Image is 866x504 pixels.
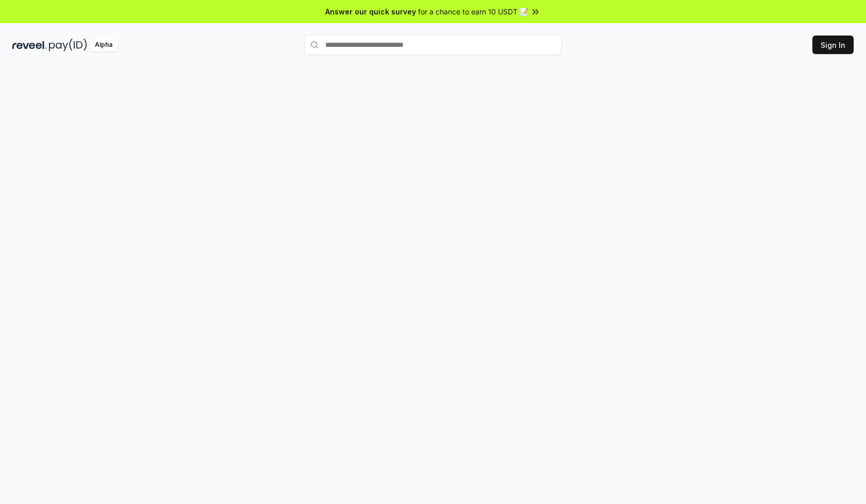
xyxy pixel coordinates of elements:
[812,36,854,54] button: Sign In
[49,39,87,51] img: pay_id
[12,39,47,51] img: reveel_dark
[89,39,118,51] div: Alpha
[325,6,416,17] span: Answer our quick survey
[418,6,528,17] span: for a chance to earn 10 USDT 📝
